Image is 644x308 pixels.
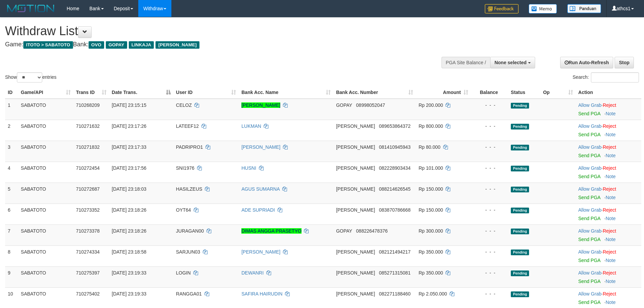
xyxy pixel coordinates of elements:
[176,249,200,255] span: SARJUN03
[76,123,100,129] span: 710271632
[5,266,18,287] td: 9
[605,195,616,200] a: Note
[576,245,641,266] td: ·
[241,186,280,192] a: AGUS SUMARNA
[578,249,601,255] a: Allow Grab
[336,165,375,171] span: [PERSON_NAME]
[176,270,191,276] span: LOGIN
[605,132,616,137] a: Note
[419,249,443,255] span: Rp 350.000
[511,229,529,234] span: Pending
[336,186,375,192] span: [PERSON_NAME]
[76,249,100,255] span: 710274334
[336,291,375,297] span: [PERSON_NAME]
[603,228,616,234] a: Reject
[578,186,603,192] span: ·
[112,291,146,297] span: [DATE] 23:19:33
[578,228,603,234] span: ·
[578,207,603,213] span: ·
[576,86,641,99] th: Action
[176,102,192,108] span: CELOZ
[176,165,194,171] span: SNI1976
[5,99,18,120] td: 1
[578,291,603,297] span: ·
[241,207,275,213] a: ADE SUPRIADI
[578,291,601,297] a: Allow Grab
[336,144,375,150] span: [PERSON_NAME]
[419,291,447,297] span: Rp 2.050.000
[605,279,616,284] a: Note
[73,86,109,99] th: Trans ID: activate to sort column ascending
[540,86,575,99] th: Op: activate to sort column ascending
[576,120,641,141] td: ·
[578,279,600,284] a: Send PGA
[511,250,529,255] span: Pending
[379,249,410,255] span: Copy 082121494217 to clipboard
[419,102,443,108] span: Rp 200.000
[578,228,601,234] a: Allow Grab
[576,266,641,287] td: ·
[442,57,490,68] div: PGA Site Balance /
[18,162,73,183] td: SABATOTO
[241,144,280,150] a: [PERSON_NAME]
[5,41,423,48] h4: Game: Bank:
[18,183,73,204] td: SABATOTO
[578,123,603,129] span: ·
[605,300,616,305] a: Note
[605,153,616,158] a: Note
[511,291,529,297] span: Pending
[605,216,616,221] a: Note
[578,111,600,116] a: Send PGA
[419,165,443,171] span: Rp 101.000
[511,208,529,213] span: Pending
[336,270,375,276] span: [PERSON_NAME]
[578,300,600,305] a: Send PGA
[474,123,505,129] div: - - -
[89,41,104,49] span: OVO
[578,270,603,276] span: ·
[176,123,199,129] span: LATEEF12
[560,57,613,68] a: Run Auto-Refresh
[578,258,600,263] a: Send PGA
[419,186,443,192] span: Rp 150.000
[576,162,641,183] td: ·
[419,270,443,276] span: Rp 350.000
[578,165,603,171] span: ·
[416,86,471,99] th: Amount: activate to sort column ascending
[356,228,387,234] span: Copy 088226478376 to clipboard
[508,86,540,99] th: Status
[578,237,600,242] a: Send PGA
[5,183,18,204] td: 5
[112,228,146,234] span: [DATE] 23:18:26
[603,165,616,171] a: Reject
[576,204,641,224] td: ·
[241,270,264,276] a: DEWANRI
[603,144,616,150] a: Reject
[356,102,385,108] span: Copy 08998052047 to clipboard
[490,57,535,68] button: None selected
[419,123,443,129] span: Rp 800.000
[511,270,529,276] span: Pending
[578,123,601,129] a: Allow Grab
[511,145,529,150] span: Pending
[471,86,508,99] th: Balance
[17,72,42,82] select: Showentries
[474,102,505,109] div: - - -
[603,270,616,276] a: Reject
[578,144,603,150] span: ·
[76,186,100,192] span: 710272687
[18,141,73,162] td: SABATOTO
[18,99,73,120] td: SABATOTO
[112,102,146,108] span: [DATE] 23:15:15
[567,4,601,13] img: panduan.png
[106,41,127,49] span: GOPAY
[112,186,146,192] span: [DATE] 23:18:03
[18,86,73,99] th: Game/API: activate to sort column ascending
[603,186,616,192] a: Reject
[603,102,616,108] a: Reject
[511,166,529,171] span: Pending
[176,228,204,234] span: JURAGAN00
[336,123,375,129] span: [PERSON_NAME]
[605,111,616,116] a: Note
[529,4,557,14] img: Button%20Memo.svg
